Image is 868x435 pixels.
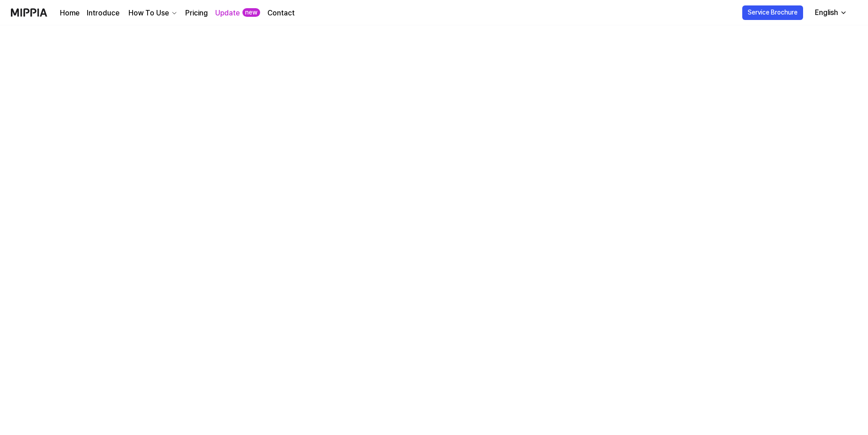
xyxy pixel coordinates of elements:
a: Update [215,8,240,19]
a: Home [60,8,79,19]
a: Pricing [185,8,208,19]
div: English [813,7,840,18]
div: new [242,8,260,17]
button: How To Use [127,8,178,19]
div: How To Use [127,8,171,19]
a: Introduce [87,8,119,19]
button: Service Brochure [742,5,803,20]
button: English [808,4,853,22]
a: Contact [267,8,295,19]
